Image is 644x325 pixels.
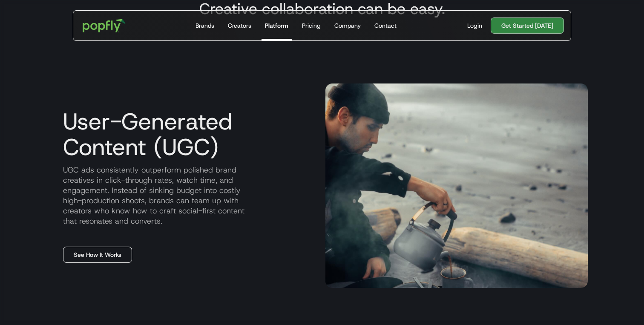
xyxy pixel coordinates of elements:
[467,21,482,30] div: Login
[262,11,292,40] a: Platform
[334,21,361,30] div: Company
[56,165,319,226] p: UGC ads consistently outperform polished brand creatives in click-through rates, watch time, and ...
[299,11,324,40] a: Pricing
[63,247,132,263] a: See How It Works
[192,11,218,40] a: Brands
[224,11,255,40] a: Creators
[331,11,364,40] a: Company
[228,21,251,30] div: Creators
[374,21,397,30] div: Contact
[195,21,214,30] div: Brands
[371,11,400,40] a: Contact
[56,109,319,160] h3: User-Generated Content (UGC)
[302,21,321,30] div: Pricing
[265,21,288,30] div: Platform
[464,21,486,30] a: Login
[491,17,564,34] a: Get Started [DATE]
[77,13,132,38] a: home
